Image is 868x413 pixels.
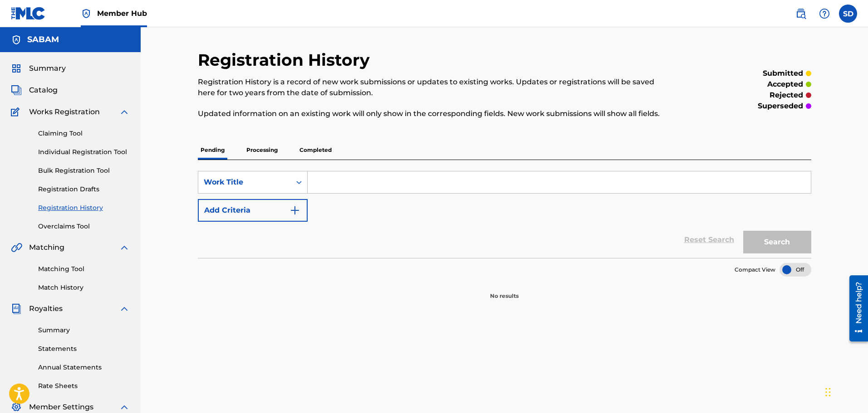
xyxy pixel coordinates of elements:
[29,303,63,314] span: Royalties
[11,402,22,413] img: Member Settings
[11,85,58,96] a: CatalogCatalog
[792,5,810,23] a: Public Search
[38,222,130,231] a: Overclaims Tool
[735,266,775,274] span: Compact View
[119,107,130,117] img: expand
[11,63,22,74] img: Summary
[27,34,59,45] h5: SABAM
[38,203,130,213] a: Registration History
[198,50,374,70] h2: Registration History
[38,166,130,175] a: Bulk Registration Tool
[119,303,130,314] img: expand
[490,281,519,300] p: No results
[38,264,130,274] a: Matching Tool
[81,8,92,19] img: Top Rightsholder
[198,199,308,222] button: Add Criteria
[38,381,130,391] a: Rate Sheets
[819,8,830,19] img: help
[795,8,806,19] img: search
[29,107,100,117] span: Works Registration
[38,326,130,335] a: Summary
[119,402,130,413] img: expand
[763,68,803,79] p: submitted
[29,402,93,413] span: Member Settings
[198,108,670,119] p: Updated information on an existing work will only show in the corresponding fields. New work subm...
[11,242,22,253] img: Matching
[244,141,280,160] p: Processing
[38,147,130,157] a: Individual Registration Tool
[823,369,868,413] iframe: Chat Widget
[198,141,227,160] p: Pending
[297,141,334,160] p: Completed
[11,303,22,314] img: Royalties
[119,242,130,253] img: expand
[38,283,130,292] a: Match History
[11,85,22,96] img: Catalog
[843,272,868,345] iframe: Resource Center
[38,344,130,354] a: Statements
[11,7,46,20] img: MLC Logo
[29,85,58,96] span: Catalog
[38,363,130,372] a: Annual Statements
[758,101,803,112] p: superseded
[29,63,66,74] span: Summary
[289,205,300,216] img: 9d2ae6d4665cec9f34b9.svg
[198,77,670,98] p: Registration History is a record of new work submissions or updates to existing works. Updates or...
[770,90,803,101] p: rejected
[11,63,66,74] a: SummarySummary
[815,5,834,23] div: Help
[11,34,22,45] img: Accounts
[204,177,285,188] div: Work Title
[198,171,811,258] form: Search Form
[11,107,23,117] img: Works Registration
[29,242,64,253] span: Matching
[38,129,130,138] a: Claiming Tool
[825,379,831,406] div: Drag
[767,79,803,90] p: accepted
[97,8,147,19] span: Member Hub
[839,5,857,23] div: User Menu
[38,185,130,194] a: Registration Drafts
